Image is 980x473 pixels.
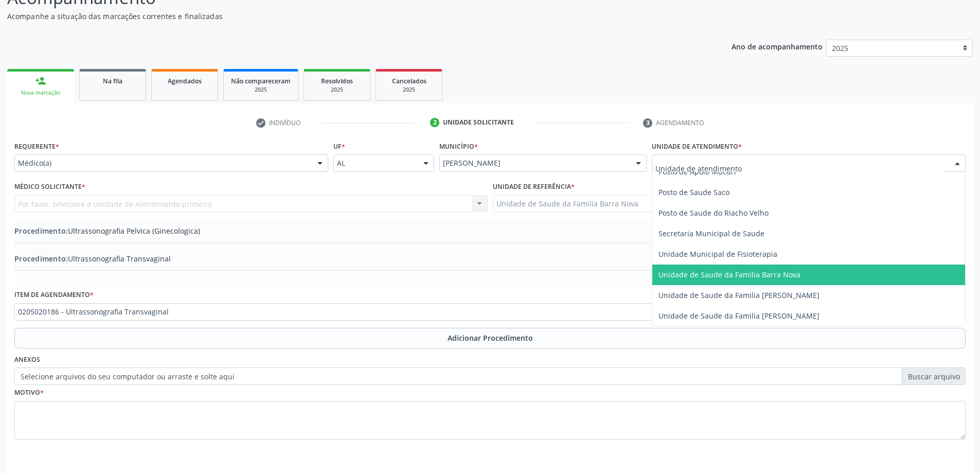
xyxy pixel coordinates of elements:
[311,86,363,94] div: 2025
[14,89,67,97] div: Nova marcação
[430,118,439,127] div: 2
[732,40,823,52] p: Ano de acompanhamento
[448,332,533,343] span: Adicionar Procedimento
[443,118,514,127] div: Unidade solicitante
[14,253,171,264] span: Ultrassonografia Transvaginal
[231,86,291,94] div: 2025
[14,226,68,236] span: Procedimento:
[658,167,736,177] span: Posto de Apoio Mucuri
[321,77,353,85] span: Resolvidos
[392,77,426,85] span: Cancelados
[14,352,40,368] label: Anexos
[658,249,777,259] span: Unidade Municipal de Fisioterapia
[443,158,626,168] span: [PERSON_NAME]
[18,158,307,168] span: Médico(a)
[14,225,200,236] span: Ultrassonografia Pelvica (Ginecologica)
[35,75,46,86] div: person_add
[655,158,945,179] input: Unidade de atendimento
[103,77,122,85] span: Na fila
[168,77,202,85] span: Agendados
[337,158,414,168] span: AL
[14,254,68,264] span: Procedimento:
[14,138,59,154] label: Requerente
[333,138,345,154] label: UF
[231,77,291,85] span: Não compareceram
[658,270,800,279] span: Unidade de Saude da Familia Barra Nova
[439,138,478,154] label: Município
[658,187,729,197] span: Posto de Saude Saco
[14,385,44,401] label: Motivo
[14,287,94,303] label: Item de agendamento
[658,311,819,321] span: Unidade de Saude da Familia [PERSON_NAME]
[658,290,819,300] span: Unidade de Saude da Familia [PERSON_NAME]
[658,229,764,238] span: Secretaria Municipal de Saude
[493,179,575,195] label: Unidade de referência
[7,11,683,22] p: Acompanhe a situação das marcações correntes e finalizadas
[383,86,435,94] div: 2025
[14,328,966,348] button: Adicionar Procedimento
[18,307,945,317] span: 0205020186 - Ultrassonografia Transvaginal
[658,208,769,218] span: Posto de Saude do Riacho Velho
[14,179,85,195] label: Médico Solicitante
[652,138,742,154] label: Unidade de atendimento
